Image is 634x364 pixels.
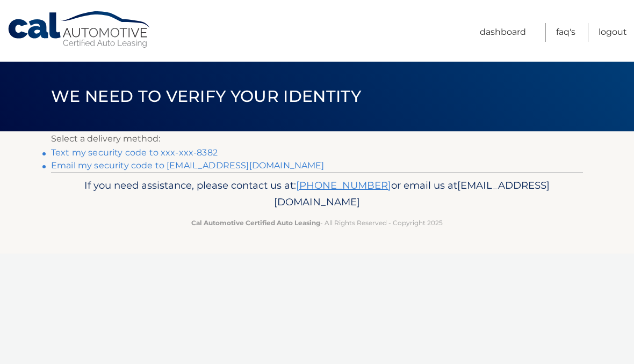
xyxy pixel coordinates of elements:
a: FAQ's [556,23,575,42]
p: If you need assistance, please contact us at: or email us at [58,177,576,211]
a: Email my security code to [EMAIL_ADDRESS][DOMAIN_NAME] [51,160,325,170]
p: Select a delivery method: [51,131,583,146]
p: - All Rights Reserved - Copyright 2025 [58,217,576,228]
a: Text my security code to xxx-xxx-8382 [51,147,218,158]
span: We need to verify your identity [51,86,361,106]
a: Logout [599,23,627,42]
a: [PHONE_NUMBER] [296,179,391,191]
a: Cal Automotive [7,11,152,49]
a: Dashboard [480,23,526,42]
strong: Cal Automotive Certified Auto Leasing [191,219,320,227]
